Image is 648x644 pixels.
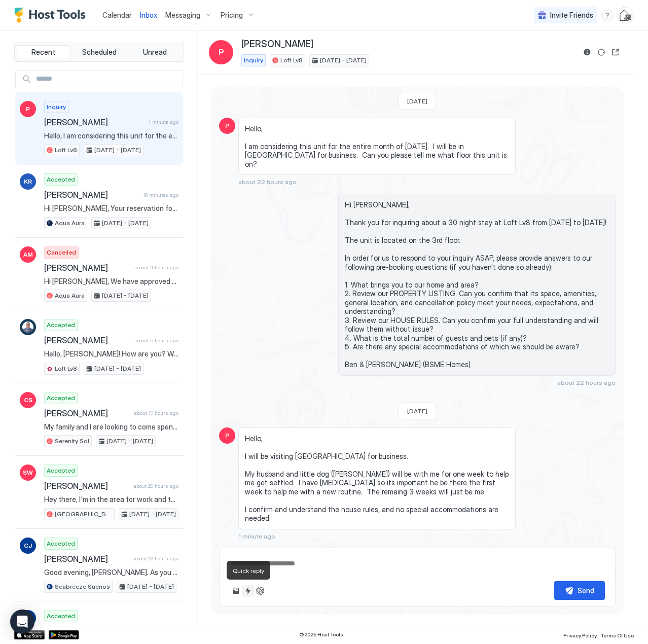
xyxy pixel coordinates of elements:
button: Scheduled [73,45,126,59]
span: [DATE] - [DATE] [94,364,141,373]
span: CJ [24,541,32,550]
span: Terms Of Use [601,632,634,638]
span: about 22 hours ago [557,379,616,386]
div: Open Intercom Messenger [10,610,34,634]
span: about 22 hours ago [238,178,297,186]
button: Open reservation [609,46,622,58]
span: about 20 hours ago [133,483,178,489]
span: [DATE] - [DATE] [129,510,176,519]
span: Accepted [47,393,75,403]
div: tab-group [14,43,184,62]
span: Hi [PERSON_NAME], Your reservation for Aqua Aura has been revised to update the number of guests ... [44,204,178,213]
span: [PERSON_NAME] [44,408,130,418]
span: 1 minute ago [238,532,275,540]
span: P [225,431,229,440]
span: Hello, I am considering this unit for the entire month of [DATE]. I will be in [GEOGRAPHIC_DATA] ... [245,124,509,169]
span: Pricing [221,11,243,20]
span: SW [23,468,33,477]
button: ChatGPT Auto Reply [254,585,266,597]
span: [PERSON_NAME] [44,481,129,491]
span: Accepted [47,320,75,330]
span: Good evening, [PERSON_NAME]. As you settle in for the night, we wanted to thank you again for sel... [44,568,178,577]
span: Serenity Sol [55,437,89,446]
span: Inquiry [244,56,263,65]
span: [DATE] - [DATE] [94,146,141,155]
span: Hello, I am considering this unit for the entire month of [DATE]. I will be in [GEOGRAPHIC_DATA] ... [44,131,178,140]
span: Accepted [47,612,75,621]
span: [PERSON_NAME] [44,554,129,564]
a: Privacy Policy [563,629,597,640]
button: Upload image [230,585,242,597]
span: [DATE] - [DATE] [127,582,174,591]
button: Sync reservation [595,46,607,58]
span: Hey there, I'm in the area for work and then taking a week vacation while visiting with friends i... [44,495,178,504]
button: Recent [17,45,70,59]
span: [PERSON_NAME] [241,39,313,50]
span: Accepted [47,539,75,548]
span: Hello, I will be visiting [GEOGRAPHIC_DATA] for business. My husband and little dog ([PERSON_NAME... [245,434,509,523]
span: 1 minute ago [149,119,178,125]
div: User profile [618,7,634,23]
span: [DATE] - [DATE] [106,437,153,446]
span: [PERSON_NAME] [44,190,139,200]
button: Reservation information [581,46,593,58]
span: P [219,46,224,58]
span: [DATE] - [DATE] [102,291,149,300]
span: © 2025 Host Tools [299,631,343,638]
span: about 22 hours ago [133,555,178,562]
a: Host Tools Logo [14,8,90,23]
span: [PERSON_NAME] [44,263,131,273]
span: Aqua Aura [55,291,85,300]
span: Accepted [47,466,75,475]
span: Recent [31,48,55,57]
span: Inquiry [47,102,66,112]
span: Aqua Aura [55,219,85,228]
div: Send [578,585,594,596]
span: Quick reply [233,567,264,575]
a: App Store [14,630,45,639]
span: Scheduled [82,48,117,57]
span: P [26,104,30,114]
span: 18 minutes ago [143,192,178,198]
span: [DATE] - [DATE] [320,56,367,65]
span: AM [23,250,33,259]
span: about 10 hours ago [134,410,178,416]
button: Quick reply [242,585,254,597]
div: menu [601,9,614,21]
span: [DATE] - [DATE] [102,219,149,228]
a: Calendar [102,10,132,20]
span: Unread [143,48,167,57]
span: P [225,121,229,130]
span: [DATE] [407,407,427,415]
span: [PERSON_NAME] [44,335,131,345]
a: Google Play Store [49,630,79,639]
span: [DATE] [407,97,427,105]
span: Hi [PERSON_NAME], Thank you for inquiring about a 30 night stay at Loft Lv8 from [DATE] to [DATE]... [345,200,609,369]
span: [PERSON_NAME] [44,117,145,127]
button: Send [554,581,605,600]
span: Privacy Policy [563,632,597,638]
span: KR [24,177,32,186]
input: Input Field [32,70,183,88]
button: Unread [128,45,182,59]
span: Messaging [165,11,200,20]
span: CS [24,396,32,405]
span: Loft Lv8 [55,364,77,373]
span: My family and I are looking to come spend a night in [GEOGRAPHIC_DATA] this weekend. We (two adul... [44,422,178,432]
a: Inbox [140,10,157,20]
span: [GEOGRAPHIC_DATA] [55,510,112,519]
span: Cancelled [47,248,76,257]
span: Seabreeze Sueños [55,582,110,591]
span: Hello, [PERSON_NAME]! How are you? We hope this message finds you well and that you are looking f... [44,349,178,359]
span: Loft Lv8 [280,56,303,65]
span: Hi [PERSON_NAME], We have approved the full refund on our side. If you have any questions, please... [44,277,178,286]
span: Invite Friends [550,11,593,20]
span: Loft Lv8 [55,146,77,155]
span: Accepted [47,175,75,184]
span: Inbox [140,11,157,19]
span: about 5 hours ago [135,337,178,344]
span: Calendar [102,11,132,19]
